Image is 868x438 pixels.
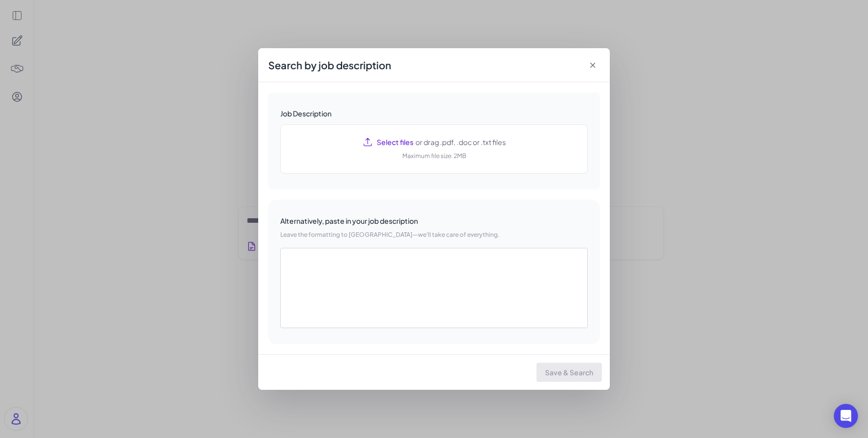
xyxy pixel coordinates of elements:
span: or drag .pdf, .doc or .txt files [413,137,506,147]
div: Open Intercom Messenger [834,404,858,428]
div: Maximum file size: 2MB [402,151,466,161]
span: Select files [377,137,413,147]
span: Search by job description [268,58,391,72]
p: Leave the formatting to [GEOGRAPHIC_DATA]—we'll take care of everything. [280,230,588,240]
div: Alternatively, paste in your job description [280,216,588,226]
div: Job Description [280,108,588,118]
